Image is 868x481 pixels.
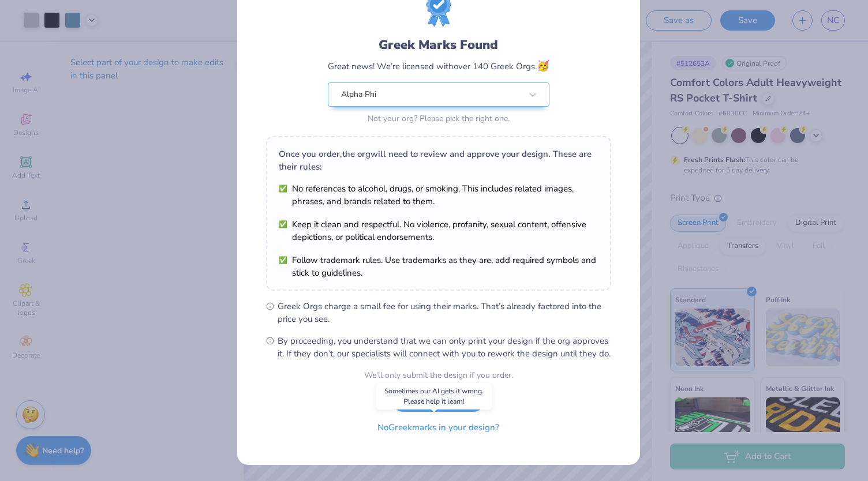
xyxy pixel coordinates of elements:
[278,300,611,325] span: Greek Orgs charge a small fee for using their marks. That’s already factored into the price you see.
[368,416,509,439] button: NoGreekmarks in your design?
[278,335,611,360] span: By proceeding, you understand that we can only print your design if the org approves it. If they ...
[328,58,549,74] div: Great news! We’re licensed with over 140 Greek Orgs.
[279,254,598,279] li: Follow trademark rules. Use trademarks as they are, add required symbols and stick to guidelines.
[376,383,492,409] div: Sometimes our AI gets it wrong. Please help it learn!
[279,218,598,243] li: Keep it clean and respectful. No violence, profanity, sexual content, offensive depictions, or po...
[279,182,598,208] li: No references to alcohol, drugs, or smoking. This includes related images, phrases, and brands re...
[279,148,598,173] div: Once you order, the org will need to review and approve your design. These are their rules:
[537,59,549,73] span: 🥳
[328,112,549,125] div: Not your org? Please pick the right one.
[364,369,513,381] div: We’ll only submit the design if you order.
[328,36,549,54] div: Greek Marks Found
